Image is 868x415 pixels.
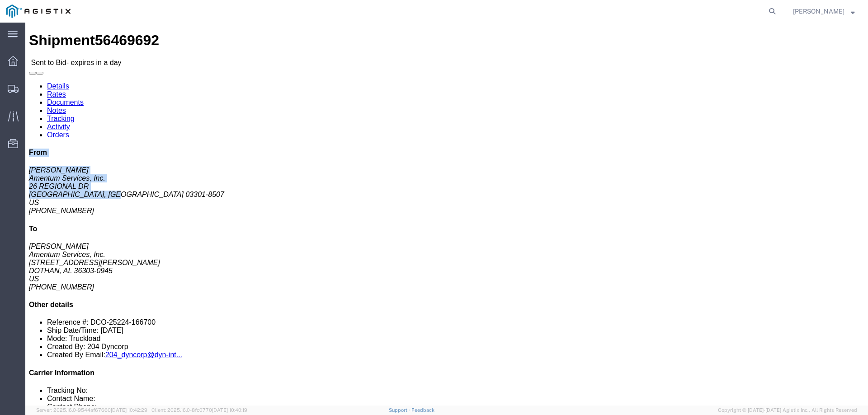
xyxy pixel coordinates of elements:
span: [DATE] 10:40:19 [212,407,247,413]
span: [DATE] 10:42:29 [111,407,147,413]
img: logo [6,5,71,18]
button: [PERSON_NAME] [793,6,855,17]
iframe: FS Legacy Container [25,23,868,406]
span: Client: 2025.16.0-8fc0770 [151,407,247,413]
a: Support [389,407,411,413]
span: Copyright © [DATE]-[DATE] Agistix Inc., All Rights Reserved [718,406,857,414]
a: Feedback [411,407,434,413]
span: Cierra Brown [793,6,844,16]
span: Server: 2025.16.0-9544af67660 [36,407,147,413]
